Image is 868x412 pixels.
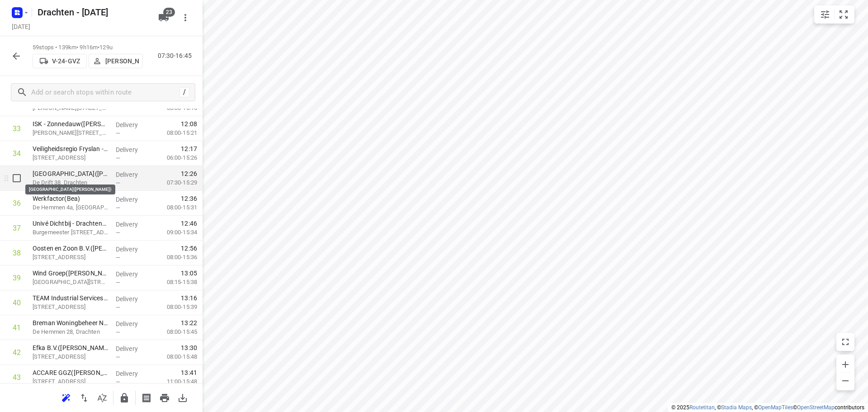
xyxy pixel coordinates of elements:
[158,51,195,61] p: 07:30-16:45
[181,269,197,278] span: 13:05
[33,269,108,278] p: Wind Groep(Nynke Veenstra)
[33,327,108,336] p: De Hemmen 28, Drachten
[13,149,21,158] div: 34
[13,224,21,232] div: 37
[116,204,120,211] span: —
[721,404,752,411] a: Stadia Maps
[13,348,21,357] div: 42
[33,244,108,253] p: Oosten en Zoon B.V.(Astrid Veenstra)
[33,228,108,237] p: Burgemeester Wuiteweg 39A, Drachten
[137,393,156,402] span: Print shipping labels
[75,393,93,402] span: Reverse route
[33,377,108,386] p: [STREET_ADDRESS]
[758,404,793,411] a: OpenMapTiles
[98,44,99,51] span: •
[116,220,149,229] p: Delivery
[116,369,149,378] p: Delivery
[13,373,21,382] div: 43
[116,180,120,186] span: —
[152,253,197,262] p: 08:00-15:36
[33,368,108,377] p: ACCARE GGZ(Jan van der Wal)
[52,57,80,65] p: V-24-GVZ
[156,393,174,402] span: Print route
[152,303,197,312] p: 08:00-15:39
[33,169,108,178] p: [GEOGRAPHIC_DATA]([PERSON_NAME])
[33,278,108,287] p: Burgemeester Wuiteweg 35, Drachten
[152,203,197,212] p: 08:00-15:31
[33,294,108,303] p: TEAM Industrial Services Inspections(Marcel Koop)
[33,194,108,203] p: Werkfactor(Bea)
[116,279,120,286] span: —
[181,169,197,178] span: 12:26
[116,379,120,385] span: —
[152,327,197,336] p: 08:00-15:45
[33,352,108,361] p: [STREET_ADDRESS]
[181,144,197,153] span: 12:17
[33,153,108,162] p: [STREET_ADDRESS]
[181,294,197,303] span: 13:16
[116,329,120,336] span: —
[116,294,149,303] p: Delivery
[176,9,194,27] button: More
[13,249,21,257] div: 38
[152,228,197,237] p: 09:00-15:34
[99,44,113,51] span: 129u
[181,343,197,352] span: 13:30
[115,389,133,407] button: Lock route
[89,54,143,68] button: [PERSON_NAME]
[152,128,197,137] p: 08:00-15:21
[33,178,108,187] p: De Drift 38, Drachten
[181,244,197,253] span: 12:56
[116,254,120,261] span: —
[152,352,197,361] p: 08:00-15:48
[181,219,197,228] span: 12:46
[174,393,192,402] span: Download route
[181,194,197,203] span: 12:36
[155,9,173,27] button: 23
[13,199,21,208] div: 36
[116,319,149,328] p: Delivery
[689,404,715,411] a: Routetitan
[181,119,197,128] span: 12:08
[33,144,108,153] p: Veiligheidsregio Fryslan - BRW Drachten(Annegré Bakker / Welmoed Veening / Paula Kramer )
[814,5,854,24] div: small contained button group
[31,85,179,99] input: Add or search stops within route
[116,170,149,179] p: Delivery
[671,404,864,411] li: © 2025 , © , © © contributors
[34,5,151,19] h5: Rename
[105,57,139,65] p: [PERSON_NAME]
[8,169,26,187] span: Select
[13,298,21,307] div: 40
[33,318,108,327] p: Breman Woningbeheer Noord BV(Pia Bergsma)
[152,178,197,187] p: 07:30-15:29
[33,54,87,68] button: V-24-GVZ
[57,393,75,402] span: Reoptimize route
[163,8,175,17] span: 23
[33,253,108,262] p: [STREET_ADDRESS]
[33,203,108,212] p: De Hemmen 4a, [GEOGRAPHIC_DATA]
[152,377,197,386] p: 11:00-15:48
[181,318,197,327] span: 13:22
[13,323,21,332] div: 41
[116,304,120,311] span: —
[116,155,120,161] span: —
[33,343,108,352] p: Efka B.V.(Heidi Veenstra)
[33,43,143,52] p: 59 stops • 139km • 9h16m
[8,21,34,32] h5: [DATE]
[33,219,108,228] p: Univé Dichtbij - Drachten(Petra van Wieren)
[116,195,149,204] p: Delivery
[152,153,197,162] p: 06:00-15:26
[116,245,149,254] p: Delivery
[181,368,197,377] span: 13:41
[33,303,108,312] p: [STREET_ADDRESS]
[116,145,149,154] p: Delivery
[13,124,21,133] div: 33
[152,278,197,287] p: 08:15-15:38
[116,120,149,129] p: Delivery
[116,354,120,360] span: —
[116,130,120,137] span: —
[33,119,108,128] p: ISK - Zonnedauw(Marijke de Beer)
[835,5,853,24] button: Fit zoom
[13,274,21,282] div: 39
[93,393,111,402] span: Sort by time window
